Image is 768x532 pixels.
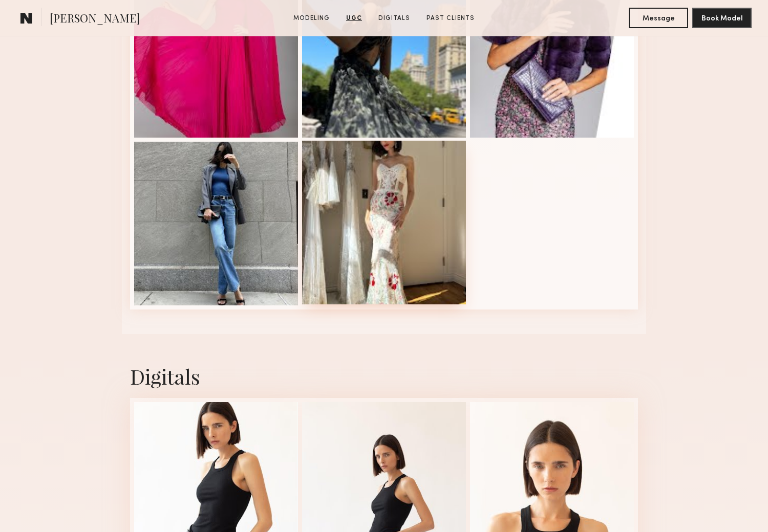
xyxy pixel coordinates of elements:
div: Digitals [130,363,638,390]
a: Digitals [374,14,414,23]
span: [PERSON_NAME] [50,10,140,28]
a: UGC [342,14,366,23]
button: Book Model [692,8,752,28]
a: Modeling [289,14,334,23]
a: Past Clients [422,14,479,23]
button: Message [629,8,688,28]
a: Book Model [692,13,752,22]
